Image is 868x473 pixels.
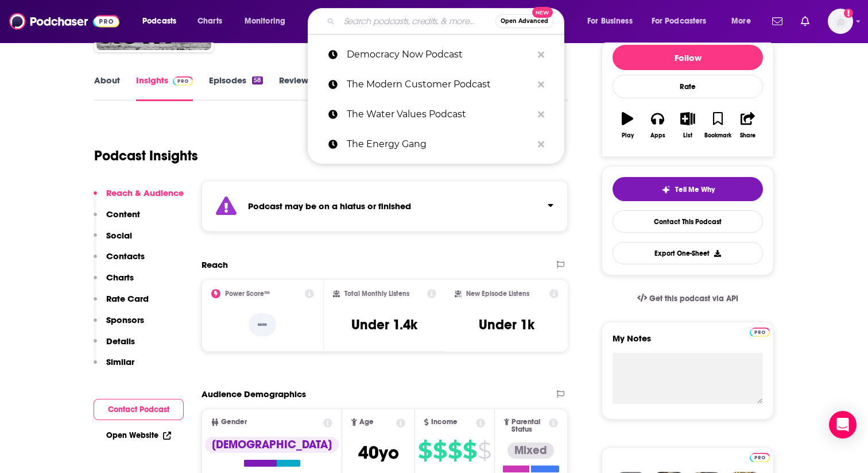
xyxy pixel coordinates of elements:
a: Contact This Podcast [613,210,763,233]
span: More [731,13,751,29]
button: Apps [642,105,672,146]
div: List [683,132,692,139]
span: New [532,7,553,18]
div: Search podcasts, credits, & more... [319,8,575,34]
p: Details [106,336,135,347]
div: Rate [613,75,763,98]
h2: Power Score™ [225,290,270,298]
input: Search podcasts, credits, & more... [339,12,495,30]
span: $ [478,441,491,460]
img: User Profile [828,9,853,34]
span: $ [463,441,476,460]
button: Charts [94,272,134,293]
span: $ [448,441,462,460]
button: open menu [723,12,765,30]
h2: New Episode Listens [466,290,529,298]
button: Details [94,336,135,357]
button: Rate Card [94,293,149,314]
button: Similar [94,356,134,378]
div: Play [622,132,634,139]
div: Share [740,132,755,139]
h3: Under 1.4k [351,316,417,333]
section: Click to expand status details [201,180,568,232]
strong: Podcast may be on a hiatus or finished [248,201,411,211]
a: Open Website [106,430,171,440]
img: Podchaser Pro [750,453,770,462]
span: Monitoring [245,13,285,29]
span: Age [359,418,374,426]
a: Charts [190,12,229,30]
span: Charts [197,13,222,29]
span: Logged in as alignPR [828,9,853,34]
button: Export One-Sheet [613,242,763,264]
h2: Audience Demographics [201,389,306,399]
button: open menu [134,12,191,30]
p: Contacts [106,251,145,262]
p: The Modern Customer Podcast [347,70,532,99]
div: Mixed [507,443,554,459]
button: Contact Podcast [94,399,184,420]
button: Bookmark [703,105,733,146]
img: tell me why sparkle [661,185,671,194]
button: Follow [613,45,763,70]
button: Share [733,105,763,146]
a: Show notifications dropdown [768,11,787,31]
a: Pro website [750,326,770,337]
p: Sponsors [106,314,144,325]
p: The Energy Gang [347,129,532,159]
a: The Water Values Podcast [308,99,564,129]
a: The Modern Customer Podcast [308,70,564,99]
button: open menu [644,12,723,30]
h3: Under 1k [479,316,534,333]
svg: Add a profile image [844,9,853,18]
p: The Water Values Podcast [347,99,532,129]
span: Get this podcast via API [649,294,738,303]
h2: Total Monthly Listens [344,290,409,298]
label: My Notes [613,333,763,353]
span: For Podcasters [652,13,707,29]
button: Show profile menu [828,9,853,34]
button: open menu [579,12,647,30]
a: InsightsPodchaser Pro [136,75,193,101]
h2: Reach [201,259,228,270]
button: Content [94,209,140,230]
a: Democracy Now Podcast [308,40,564,70]
a: Reviews [279,75,312,101]
span: 40 yo [358,441,399,464]
span: $ [418,441,432,460]
button: tell me why sparkleTell Me Why [613,177,763,201]
a: About [94,75,120,101]
p: Content [106,209,140,220]
div: [DEMOGRAPHIC_DATA] [205,437,339,453]
img: Podchaser Pro [173,76,193,86]
span: Tell Me Why [675,185,715,194]
div: Open Intercom Messenger [829,411,857,439]
button: Open AdvancedNew [495,14,553,28]
button: Sponsors [94,314,144,336]
span: Podcasts [142,13,176,29]
button: Play [613,105,642,146]
div: Apps [650,132,665,139]
button: open menu [237,12,300,30]
span: Income [431,418,458,426]
p: Democracy Now Podcast [347,40,532,70]
p: Rate Card [106,293,149,304]
img: Podchaser - Follow, Share and Rate Podcasts [9,10,119,32]
p: -- [249,313,276,336]
a: Pro website [750,451,770,462]
p: Similar [106,356,134,367]
a: Episodes58 [209,75,263,101]
button: Reach & Audience [94,187,184,209]
span: $ [433,441,447,460]
span: For Business [587,13,633,29]
span: Parental Status [511,418,547,433]
div: 58 [252,76,263,84]
img: Podchaser Pro [750,328,770,337]
a: Show notifications dropdown [796,11,814,31]
button: Social [94,230,132,251]
a: Get this podcast via API [628,284,747,313]
div: Bookmark [704,132,731,139]
span: Gender [221,418,247,426]
button: List [673,105,703,146]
